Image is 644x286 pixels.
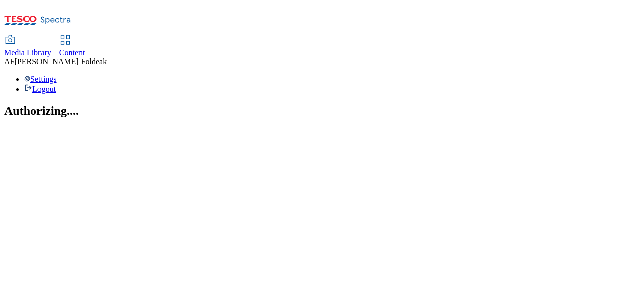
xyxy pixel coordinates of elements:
a: Media Library [4,36,51,57]
span: Content [59,48,85,57]
span: Media Library [4,48,51,57]
h2: Authorizing.... [4,104,640,118]
a: Content [59,36,85,57]
span: AF [4,57,14,66]
span: [PERSON_NAME] Foldeak [14,57,107,66]
a: Logout [24,85,56,93]
a: Settings [24,75,57,83]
